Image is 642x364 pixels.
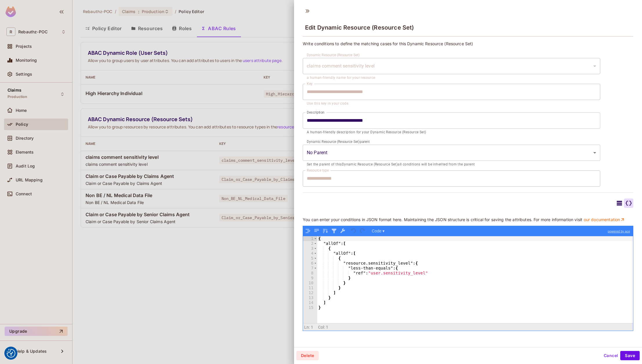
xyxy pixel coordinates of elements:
[313,227,320,235] button: Compact JSON data, remove all whitespaces (Ctrl+Shift+I)
[605,226,633,236] a: powered by ace
[303,246,317,251] div: 3
[601,351,620,360] button: Cancel
[359,227,366,235] button: Redo (Ctrl+Shift+Z)
[303,145,600,161] div: Without label
[303,290,317,295] div: 12
[307,139,370,144] label: Dynamic Resource (Resource Set) parent
[303,41,633,46] p: Write conditions to define the matching cases for this Dynamic Resource (Resource Set)
[7,349,15,358] button: Consent Preferences
[303,271,317,276] div: 8
[303,276,317,281] div: 9
[303,217,633,222] p: You can enter your conditions in JSON format here. Maintaining the JSON structure is critical for...
[326,325,328,330] span: 1
[303,261,317,266] div: 6
[303,281,317,285] div: 10
[305,24,414,31] span: Edit Dynamic Resource (Resource Set)
[339,227,347,235] button: Repair JSON: fix quotes and escape characters, remove comments and JSONP notation, turn JavaScrip...
[307,75,596,81] p: a human-friendly name for your resource
[583,217,625,222] a: our documentation
[303,236,317,241] div: 1
[303,241,317,246] div: 2
[303,256,317,261] div: 5
[303,295,317,300] div: 13
[303,266,317,271] div: 7
[307,81,313,86] label: Key
[304,325,310,330] span: Ln:
[307,101,596,107] p: Use this key in your code.
[620,351,640,360] button: Save
[304,227,312,235] button: Format JSON data, with proper indentation and line feeds (Ctrl+I)
[370,227,387,235] button: Code ▾
[307,162,596,168] p: Set the parent of this Dynamic Resource (Resource Set) all conditions will be inherited from the ...
[311,325,313,330] span: 1
[307,130,596,135] p: A human-friendly description for your Dynamic Resource (Resource Set)
[330,227,338,235] button: Filter, sort, or transform contents
[303,305,317,310] div: 15
[303,251,317,256] div: 4
[350,227,358,235] button: Undo last action (Ctrl+Z)
[307,110,324,115] label: Description
[318,325,325,330] span: Col:
[307,168,329,173] label: Resource type
[303,58,600,74] div: Without label
[303,300,317,305] div: 14
[303,285,317,290] div: 11
[296,351,319,360] button: Delete
[307,52,360,57] label: Dynamic Resource (Resource Set)
[7,349,15,358] img: Revisit consent button
[322,227,329,235] button: Sort contents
